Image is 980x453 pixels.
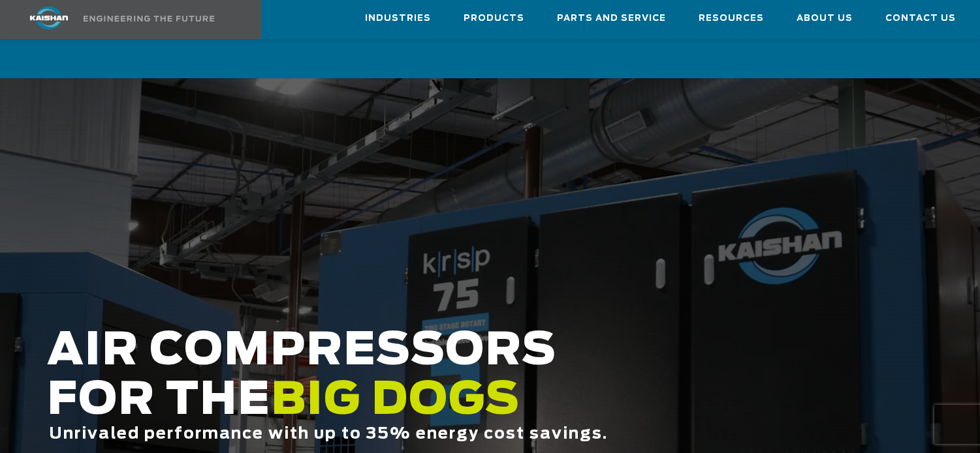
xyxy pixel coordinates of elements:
span: Parts and Service [557,11,666,26]
span: Industries [365,11,431,26]
span: Contact Us [885,11,956,26]
a: Industries [365,1,431,36]
a: Resources [699,1,764,36]
span: Products [464,11,524,26]
span: About Us [797,11,853,26]
a: Products [464,1,524,36]
a: Contact Us [885,1,956,36]
span: BIG DOGS [271,379,520,423]
span: Resources [699,11,764,26]
img: Engineering the future [84,16,214,22]
a: Parts and Service [557,1,666,36]
span: Unrivaled performance with up to 35% energy cost savings. [49,426,608,442]
a: About Us [797,1,853,36]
